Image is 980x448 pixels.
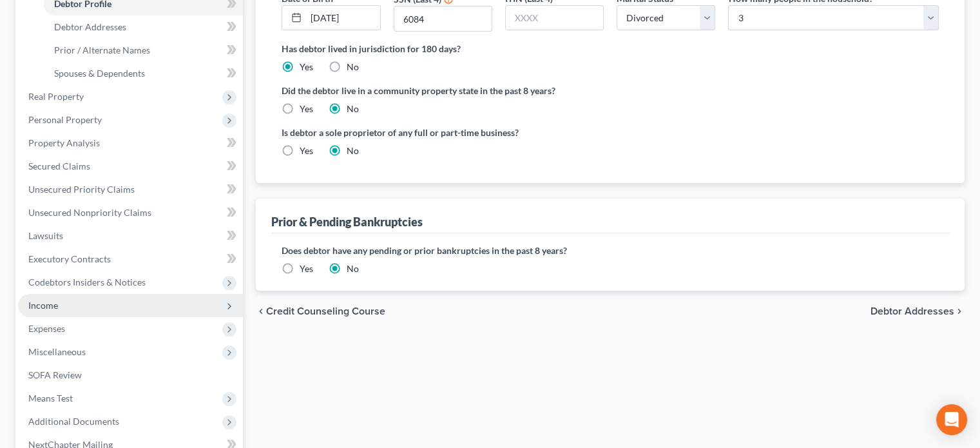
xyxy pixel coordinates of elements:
div: Open Intercom Messenger [936,404,967,435]
label: Yes [300,262,313,275]
label: No [347,144,359,157]
span: Unsecured Priority Claims [28,184,135,195]
span: Executory Contracts [28,253,111,264]
span: SOFA Review [28,369,82,380]
label: Yes [300,102,313,115]
a: Property Analysis [18,131,243,155]
label: Is debtor a sole proprietor of any full or part-time business? [282,126,604,139]
a: SOFA Review [18,364,243,387]
input: XXXX [394,6,492,31]
input: XXXX [506,6,603,30]
label: No [347,102,359,115]
label: Yes [300,144,313,157]
input: MM/DD/YYYY [306,6,380,30]
i: chevron_left [256,306,266,317]
i: chevron_right [954,306,965,317]
span: Miscellaneous [28,346,86,357]
span: Prior / Alternate Names [54,44,150,55]
label: Did the debtor live in a community property state in the past 8 years? [282,84,939,97]
a: Prior / Alternate Names [44,39,243,62]
a: Lawsuits [18,224,243,248]
span: Additional Documents [28,416,119,427]
span: Real Property [28,91,84,102]
span: Lawsuits [28,230,63,241]
button: Debtor Addresses chevron_right [870,306,965,317]
label: Yes [300,61,313,73]
a: Executory Contracts [18,248,243,271]
span: Unsecured Nonpriority Claims [28,207,151,218]
label: No [347,262,359,275]
span: Debtor Addresses [54,21,126,32]
button: chevron_left Credit Counseling Course [256,306,385,317]
label: No [347,61,359,73]
span: Expenses [28,323,65,334]
a: Unsecured Nonpriority Claims [18,201,243,224]
span: Personal Property [28,114,102,125]
span: Spouses & Dependents [54,68,145,79]
div: Prior & Pending Bankruptcies [271,214,423,229]
span: Codebtors Insiders & Notices [28,277,146,287]
a: Secured Claims [18,155,243,178]
label: Does debtor have any pending or prior bankruptcies in the past 8 years? [282,244,939,257]
label: Has debtor lived in jurisdiction for 180 days? [282,42,939,55]
a: Debtor Addresses [44,15,243,39]
span: Income [28,300,58,311]
a: Spouses & Dependents [44,62,243,85]
span: Means Test [28,393,73,404]
span: Property Analysis [28,137,100,148]
a: Unsecured Priority Claims [18,178,243,201]
span: Credit Counseling Course [266,306,385,317]
span: Secured Claims [28,161,90,171]
span: Debtor Addresses [870,306,954,317]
